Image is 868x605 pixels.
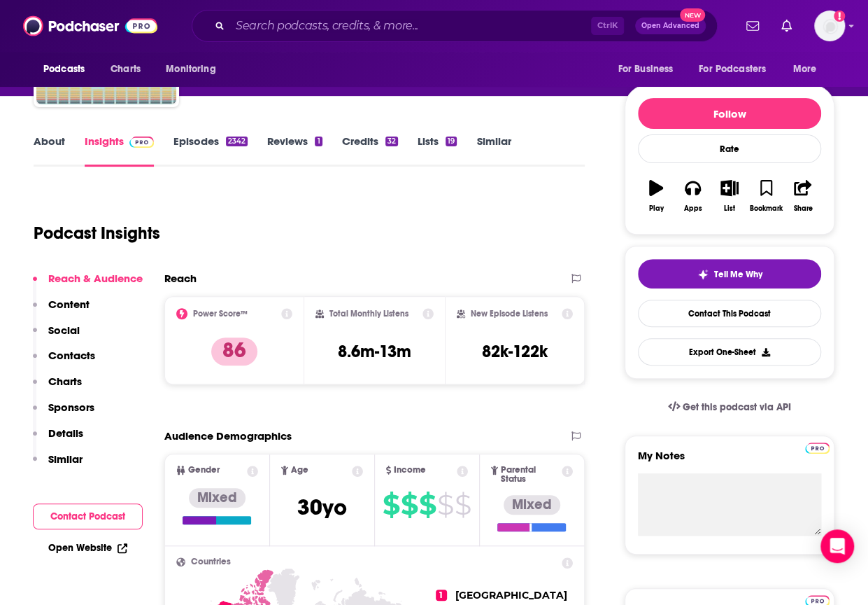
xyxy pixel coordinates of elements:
[638,449,821,473] label: My Notes
[638,338,821,366] button: Export One-Sheet
[814,11,845,41] span: Logged in as evankrask
[33,426,83,452] button: Details
[641,22,699,29] span: Open Advanced
[48,375,82,388] p: Charts
[724,204,735,213] div: List
[33,452,83,478] button: Similar
[48,452,83,466] p: Similar
[683,401,791,413] span: Get this podcast via API
[482,341,548,362] h3: 82k-122k
[33,272,143,298] button: Reach & Audience
[455,589,567,601] span: [GEOGRAPHIC_DATA]
[638,300,821,327] a: Contact This Podcast
[834,11,845,22] svg: Add a profile image
[48,426,83,440] p: Details
[776,14,797,38] a: Show notifications dropdown
[111,60,141,79] span: Charts
[748,171,784,221] button: Bookmark
[418,134,457,167] a: Lists19
[783,56,834,83] button: open menu
[785,171,821,221] button: Share
[504,495,560,515] div: Mixed
[805,443,830,454] img: Podchaser Pro
[814,11,845,41] img: User Profile
[188,466,220,475] span: Gender
[85,134,154,167] a: InsightsPodchaser Pro
[711,171,748,221] button: List
[383,494,399,516] span: $
[211,338,257,366] p: 86
[638,171,674,221] button: Play
[699,60,766,79] span: For Podcasters
[714,269,762,280] span: Tell Me Why
[342,134,398,167] a: Credits32
[33,401,94,426] button: Sponsors
[34,134,65,167] a: About
[805,440,830,454] a: Pro website
[33,298,90,324] button: Content
[34,56,103,83] button: open menu
[419,494,436,516] span: $
[156,56,234,83] button: open menu
[618,60,673,79] span: For Business
[48,272,143,285] p: Reach & Audience
[291,466,308,475] span: Age
[189,488,246,508] div: Mixed
[329,309,408,319] h2: Total Monthly Listens
[48,401,94,414] p: Sponsors
[437,494,453,516] span: $
[680,8,705,22] span: New
[471,309,548,319] h2: New Episode Listens
[820,529,854,563] div: Open Intercom Messenger
[455,494,471,516] span: $
[635,18,706,34] button: Open AdvancedNew
[638,98,821,129] button: Follow
[191,557,231,566] span: Countries
[394,466,426,475] span: Income
[657,390,802,424] a: Get this podcast via API
[793,60,817,79] span: More
[338,341,411,362] h3: 8.6m-13m
[33,324,80,349] button: Social
[591,17,624,35] span: Ctrl K
[608,56,690,83] button: open menu
[48,324,80,337] p: Social
[33,349,95,375] button: Contacts
[649,204,664,213] div: Play
[814,11,845,41] button: Show profile menu
[436,590,447,601] span: 1
[48,542,127,554] a: Open Website
[230,15,591,37] input: Search podcasts, credits, & more...
[48,349,95,362] p: Contacts
[129,137,154,148] img: Podchaser Pro
[101,56,149,83] a: Charts
[690,56,786,83] button: open menu
[33,375,82,401] button: Charts
[173,134,248,167] a: Episodes2342
[23,13,157,39] img: Podchaser - Follow, Share and Rate Podcasts
[33,503,143,529] button: Contact Podcast
[697,269,709,280] img: tell me why sparkle
[638,259,821,288] button: tell me why sparkleTell Me Why
[401,494,418,516] span: $
[34,223,160,244] h1: Podcast Insights
[638,134,821,163] div: Rate
[166,60,215,79] span: Monitoring
[385,137,398,146] div: 32
[192,10,718,42] div: Search podcasts, credits, & more...
[193,309,248,319] h2: Power Score™
[446,137,457,146] div: 19
[793,204,812,213] div: Share
[476,134,511,167] a: Similar
[164,272,197,285] h2: Reach
[226,137,248,146] div: 2342
[684,204,702,213] div: Apps
[674,171,711,221] button: Apps
[48,298,90,311] p: Content
[267,134,322,167] a: Reviews1
[501,466,560,484] span: Parental Status
[315,137,322,146] div: 1
[164,429,292,443] h2: Audience Demographics
[741,14,764,38] a: Show notifications dropdown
